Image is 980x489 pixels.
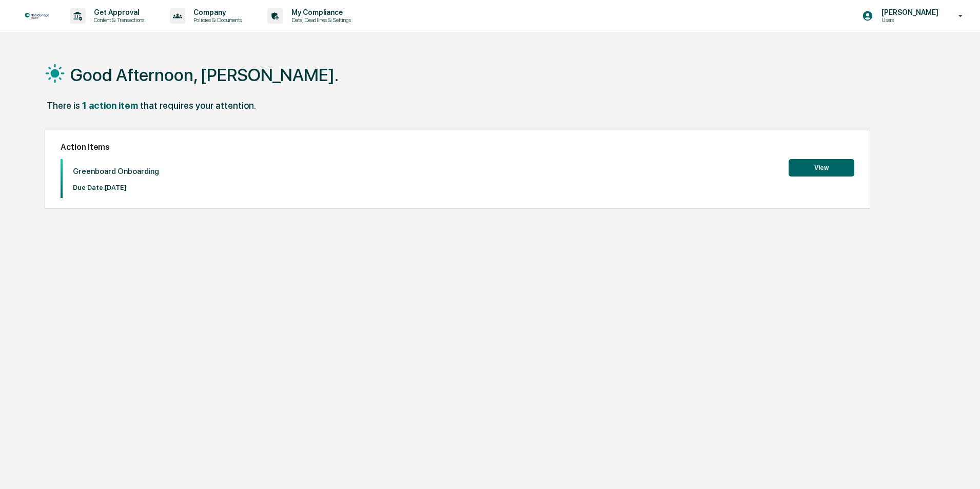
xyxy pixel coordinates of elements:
h1: Good Afternoon, [PERSON_NAME]. [70,65,339,85]
img: logo [25,13,49,19]
div: 1 action item [82,100,138,111]
p: Due Date: [DATE] [73,184,159,191]
p: Get Approval [86,8,149,16]
div: that requires your attention. [140,100,256,111]
a: View [789,162,854,172]
p: Data, Deadlines & Settings [283,16,356,24]
p: My Compliance [283,8,356,16]
p: [PERSON_NAME] [873,8,944,16]
button: View [789,159,854,177]
p: Content & Transactions [86,16,149,24]
p: Users [873,16,944,24]
p: Policies & Documents [185,16,247,24]
h2: Action Items [61,142,854,152]
div: There is [47,100,80,111]
p: Company [185,8,247,16]
p: Greenboard Onboarding [73,167,159,176]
